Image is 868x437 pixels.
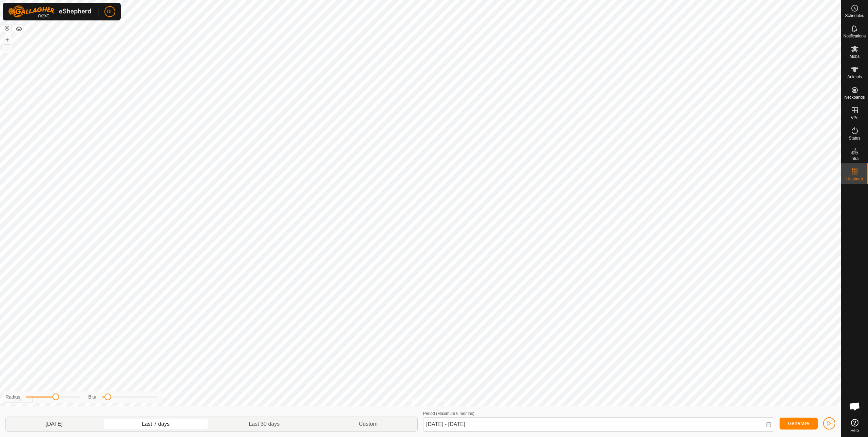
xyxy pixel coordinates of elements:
[849,136,860,140] span: Status
[427,398,447,404] a: Contact Us
[850,428,859,433] span: Help
[249,420,280,428] span: Last 30 days
[850,54,859,59] span: Mobs
[3,25,11,33] button: Reset Map
[841,416,868,435] a: Help
[423,411,474,416] label: Period (Maximum 6 months)
[846,177,863,181] span: Heatmap
[845,396,865,417] div: Open chat
[5,393,20,401] label: Radius
[850,157,858,161] span: Infra
[844,34,866,38] span: Notifications
[788,421,809,426] span: Generate
[142,420,170,428] span: Last 7 days
[46,420,63,428] span: [DATE]
[780,418,818,430] button: Generate
[845,14,864,18] span: Schedules
[8,5,93,18] img: Gallagher Logo
[15,25,23,33] button: Map Layers
[107,8,113,15] span: DL
[851,116,858,120] span: VPs
[3,45,11,53] button: –
[844,95,865,99] span: Neckbands
[847,75,862,79] span: Animals
[394,398,419,404] a: Privacy Policy
[359,420,378,428] span: Custom
[88,393,97,401] label: Blur
[3,36,11,44] button: +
